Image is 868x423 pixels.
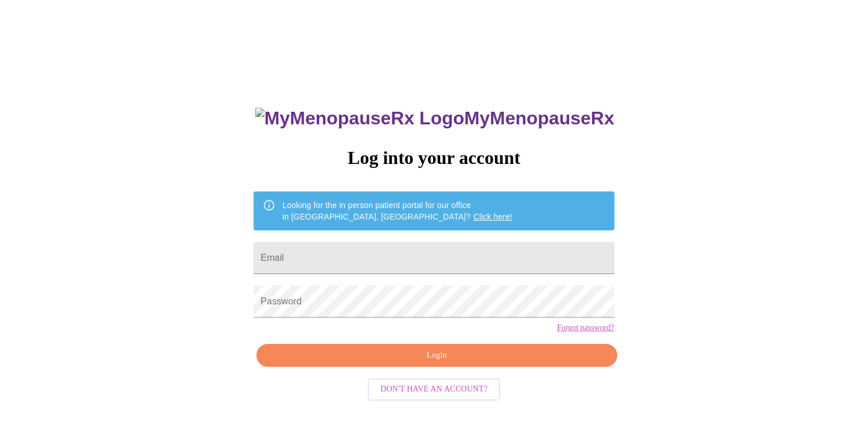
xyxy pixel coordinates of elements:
[270,348,604,363] span: Login
[255,108,464,129] img: MyMenopauseRx Logo
[365,383,503,393] a: Don't have an account?
[380,382,488,397] span: Don't have an account?
[282,195,512,227] div: Looking for the in person patient portal for our office in [GEOGRAPHIC_DATA], [GEOGRAPHIC_DATA]?
[254,147,614,169] h3: Log into your account
[473,212,512,221] a: Click here!
[557,323,614,332] a: Forgot password?
[368,378,500,401] button: Don't have an account?
[255,108,614,129] h3: MyMenopauseRx
[256,344,617,367] button: Login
